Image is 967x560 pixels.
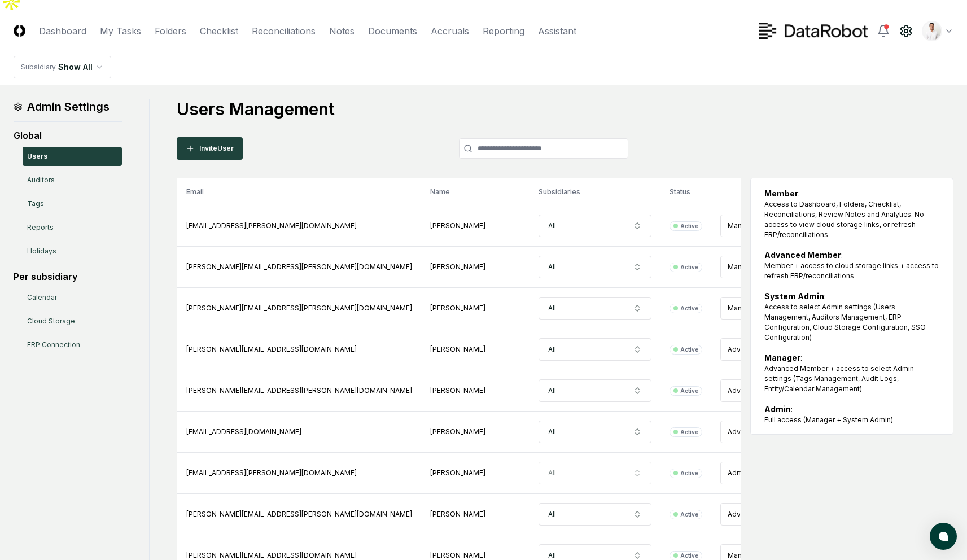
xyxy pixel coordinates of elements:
nav: breadcrumb [14,56,111,78]
div: Active [680,428,698,436]
th: Email [177,178,422,205]
a: Documents [368,24,417,38]
div: Access to Dashboard, Folders, Checklist, Reconciliations, Review Notes and Analytics. No access t... [764,199,939,240]
th: Name [421,178,530,205]
a: Users [23,147,122,166]
div: : [764,290,939,343]
b: System Admin [764,291,824,301]
b: Advanced Member [764,250,841,260]
a: Reports [23,218,122,237]
img: d09822cc-9b6d-4858-8d66-9570c114c672_b0bc35f1-fa8e-4ccc-bc23-b02c2d8c2b72.png [923,22,941,40]
img: DataRobot logo [759,23,868,39]
div: Active [680,304,698,313]
div: Hanna Kovryzhenko [430,344,520,355]
a: My Tasks [100,24,141,38]
b: Admin [764,404,791,414]
span: All [548,303,556,313]
a: Tags [23,194,122,213]
button: InviteUser [177,137,243,160]
div: Active [680,510,698,519]
div: Full access (Manager + System Admin) [764,415,939,425]
div: Manny Birrueta [430,468,520,478]
img: Logo [14,25,25,37]
span: All [548,221,556,231]
div: Active [680,345,698,354]
div: Michael Hill [430,509,520,519]
span: All [548,262,556,272]
div: Gerald Weimer [430,303,520,313]
div: Subsidiary [21,62,56,72]
div: : [764,249,939,281]
span: All [548,427,556,437]
div: [PERSON_NAME][EMAIL_ADDRESS][PERSON_NAME][DOMAIN_NAME] [186,386,412,396]
div: Liudmyla Levchenko [430,427,520,437]
div: Advanced Member + access to select Admin settings (Tags Management, Audit Logs, Entity/Calendar M... [764,364,939,394]
div: Active [680,387,698,395]
div: Active [680,469,698,478]
div: [PERSON_NAME][EMAIL_ADDRESS][PERSON_NAME][DOMAIN_NAME] [186,262,412,272]
div: Julia Cheng [430,386,520,396]
a: Folders [155,24,186,38]
div: Abbie Zingraf [430,221,520,231]
a: Reporting [483,24,524,38]
th: Subsidiaries [530,178,660,205]
div: [PERSON_NAME][EMAIL_ADDRESS][PERSON_NAME][DOMAIN_NAME] [186,509,412,519]
b: Manager [764,353,800,362]
a: Auditors [23,170,122,190]
div: Active [680,552,698,560]
div: [PERSON_NAME][EMAIL_ADDRESS][DOMAIN_NAME] [186,344,412,355]
a: Calendar [23,288,122,307]
div: : [764,352,939,394]
div: Dina Abdelmageed [430,262,520,272]
div: Active [680,222,698,230]
div: [EMAIL_ADDRESS][PERSON_NAME][DOMAIN_NAME] [186,221,412,231]
div: Per subsidiary [14,270,122,283]
a: Checklist [200,24,238,38]
span: All [548,386,556,396]
div: Member + access to cloud storage links + access to refresh ERP/reconciliations [764,261,939,281]
div: Access to select Admin settings (Users Management, Auditors Management, ERP Configuration, Cloud ... [764,302,939,343]
div: [EMAIL_ADDRESS][DOMAIN_NAME] [186,427,412,437]
a: Accruals [431,24,469,38]
h1: Users Management [177,99,953,119]
div: : [764,187,939,240]
span: All [548,344,556,355]
div: [PERSON_NAME][EMAIL_ADDRESS][PERSON_NAME][DOMAIN_NAME] [186,303,412,313]
div: Active [680,263,698,272]
h1: Admin Settings [14,99,122,115]
a: Reconciliations [252,24,316,38]
th: Status [660,178,711,205]
b: Member [764,189,798,198]
a: Assistant [538,24,576,38]
div: : [764,403,939,425]
div: Global [14,129,122,142]
div: [EMAIL_ADDRESS][PERSON_NAME][DOMAIN_NAME] [186,468,412,478]
a: Cloud Storage [23,312,122,331]
a: Notes [329,24,355,38]
a: ERP Connection [23,335,122,355]
button: atlas-launcher [930,523,957,550]
a: Holidays [23,242,122,261]
a: Dashboard [39,24,86,38]
span: All [548,509,556,519]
